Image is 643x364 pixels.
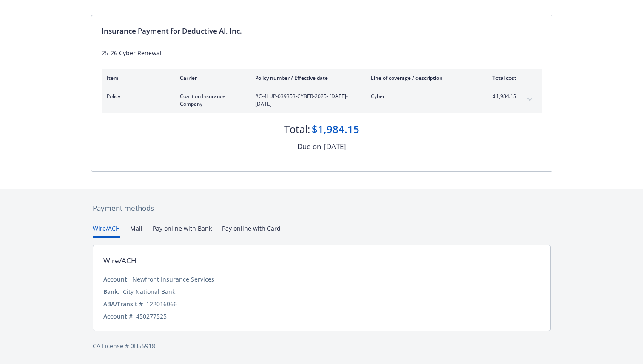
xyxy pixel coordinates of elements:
span: Coalition Insurance Company [180,93,242,108]
button: Pay online with Card [222,224,281,238]
div: Insurance Payment for Deductive AI, Inc. [102,25,542,37]
div: [DATE] [324,141,346,152]
div: Payment methods [93,203,551,214]
button: expand content [523,93,537,106]
div: PolicyCoalition Insurance Company#C-4LUP-039353-CYBER-2025- [DATE]-[DATE]Cyber$1,984.15expand con... [102,87,542,113]
div: Total cost [484,74,516,82]
span: Cyber [371,93,471,100]
div: Line of coverage / description [371,74,471,82]
div: Total: [284,122,310,136]
button: Mail [130,224,142,238]
div: Account # [103,312,133,321]
div: ABA/Transit # [103,299,143,308]
div: Wire/ACH [103,255,137,266]
div: 450277525 [136,312,167,321]
button: Wire/ACH [93,224,120,238]
span: $1,984.15 [484,93,516,100]
div: $1,984.15 [312,122,359,136]
span: Policy [107,93,166,100]
div: 122016066 [146,299,177,308]
div: CA License # 0H55918 [93,341,551,350]
div: City National Bank [123,287,175,296]
div: Carrier [180,74,242,82]
div: Account: [103,275,129,284]
button: Pay online with Bank [153,224,212,238]
div: Newfront Insurance Services [132,275,214,284]
span: #C-4LUP-039353-CYBER-2025 - [DATE]-[DATE] [255,93,357,108]
div: Bank: [103,287,119,296]
div: Policy number / Effective date [255,74,357,82]
div: Due on [297,141,321,152]
div: 25-26 Cyber Renewal [102,48,542,57]
div: Item [107,74,166,82]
